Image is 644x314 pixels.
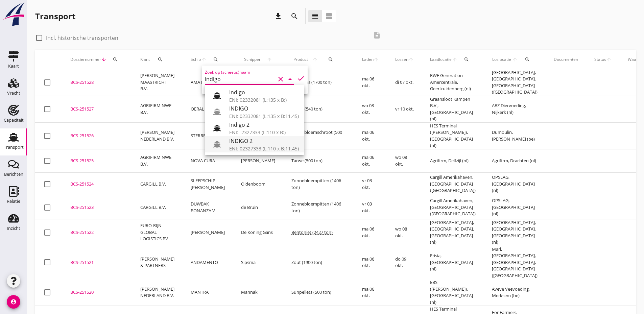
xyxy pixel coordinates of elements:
[422,122,484,149] td: HES Terminal ([PERSON_NAME]), [GEOGRAPHIC_DATA] (nl)
[422,172,484,196] td: Cargill Amerikahaven, [GEOGRAPHIC_DATA] ([GEOGRAPHIC_DATA])
[132,122,183,149] td: [PERSON_NAME] NEDERLAND B.V.
[7,226,20,231] div: Inzicht
[408,57,414,62] i: arrow_upward
[132,96,183,122] td: AGRIFIRM NWE B.V.
[183,69,233,96] td: AMATO
[46,34,118,41] label: Incl. historische transporten
[283,149,354,172] td: Tarwe (500 ton)
[264,57,275,62] i: arrow_upward
[229,129,299,136] div: ENI: -2327333 (L:110 x B:)
[286,75,294,83] i: arrow_drop_down
[387,149,422,172] td: wo 08 okt.
[241,56,264,63] span: Schipper
[374,57,379,62] i: arrow_upward
[362,56,374,63] span: Laden
[229,88,299,96] div: Indigo
[387,69,422,96] td: di 07 okt.
[430,56,452,63] span: Laadlocatie
[354,279,387,306] td: ma 06 okt.
[183,246,233,279] td: ANDAMENTO
[70,181,124,188] div: BCS-251524
[70,79,124,86] div: BCS-251528
[484,279,546,306] td: Aveve Veevoeding, Merksem (be)
[594,56,606,63] span: Status
[290,12,299,20] i: search
[283,246,354,279] td: Zout (1900 ton)
[132,219,183,246] td: EURO-RIJN GLOBAL LOGISTICS BV
[512,57,518,62] i: arrow_upward
[484,96,546,122] td: ABZ Diervoeding, Nijkerk (nl)
[283,172,354,196] td: Zonnebloempitten (1406 ton)
[158,57,163,62] i: search
[229,137,299,145] div: INDIGO 2
[525,57,530,62] i: search
[606,57,612,62] i: arrow_upward
[422,69,484,96] td: RWE Generation Amercentrale, Geertruidenberg (nl)
[484,69,546,96] td: [GEOGRAPHIC_DATA], [GEOGRAPHIC_DATA], [GEOGRAPHIC_DATA] ([GEOGRAPHIC_DATA])
[70,204,124,211] div: BCS-251523
[277,75,285,83] i: clear
[283,196,354,219] td: Zonnebloempitten (1406 ton)
[484,172,546,196] td: OPSLAG, [GEOGRAPHIC_DATA] (nl)
[328,57,333,62] i: search
[132,149,183,172] td: AGRIFIRM NWE B.V.
[233,196,283,219] td: de Bruin
[35,11,75,22] div: Transport
[387,96,422,122] td: vr 10 okt.
[354,172,387,196] td: vr 03 okt.
[8,64,19,68] div: Kaart
[283,69,354,96] td: Bodemas (1700 ton)
[70,259,124,266] div: BCS-251521
[354,69,387,96] td: ma 06 okt.
[395,56,408,63] span: Lossen
[233,279,283,306] td: Mannak
[484,246,546,279] td: Marl, [GEOGRAPHIC_DATA], [GEOGRAPHIC_DATA], [GEOGRAPHIC_DATA] ([GEOGRAPHIC_DATA])
[311,12,319,20] i: view_headline
[422,96,484,122] td: Graansloot Kampen B.V., [GEOGRAPHIC_DATA] (nl)
[70,106,124,113] div: BCS-251527
[70,132,124,139] div: BCS-251526
[233,149,283,172] td: [PERSON_NAME]
[183,279,233,306] td: MANTRA
[183,219,233,246] td: [PERSON_NAME]
[70,56,101,63] span: Dossiernummer
[183,172,233,196] td: SLEEPSCHIP [PERSON_NAME]
[297,74,305,82] i: check
[7,199,20,203] div: Relatie
[183,149,233,172] td: NOVA CURA
[484,196,546,219] td: OPSLAG, [GEOGRAPHIC_DATA] (nl)
[229,145,299,152] div: ENI: 02327333 (L:110 x B:11.45)
[387,219,422,246] td: wo 08 okt.
[233,219,283,246] td: De Koning Gans
[132,246,183,279] td: [PERSON_NAME] & PARTNERS
[310,57,320,62] i: arrow_upward
[201,57,207,62] i: arrow_upward
[7,91,20,95] div: Vracht
[101,57,106,62] i: arrow_downward
[7,295,20,309] i: account_circle
[354,196,387,219] td: vr 03 okt.
[354,149,387,172] td: ma 06 okt.
[132,279,183,306] td: [PERSON_NAME] NEDERLAND B.V.
[354,219,387,246] td: ma 06 okt.
[422,246,484,279] td: Frisia, [GEOGRAPHIC_DATA] (nl)
[233,246,283,279] td: Sipsma
[183,196,233,219] td: DUWBAK BONANZA V
[554,56,578,63] div: Documenten
[354,96,387,122] td: wo 08 okt.
[229,104,299,113] div: INDIGO
[484,149,546,172] td: Agrifirm, Drachten (nl)
[140,51,174,68] div: Klant
[229,121,299,129] div: Indigo 2
[452,57,458,62] i: arrow_upward
[484,219,546,246] td: [GEOGRAPHIC_DATA], [GEOGRAPHIC_DATA], [GEOGRAPHIC_DATA] (nl)
[354,122,387,149] td: ma 06 okt.
[422,219,484,246] td: [GEOGRAPHIC_DATA], [GEOGRAPHIC_DATA], [GEOGRAPHIC_DATA] (nl)
[291,56,310,63] span: Product
[233,172,283,196] td: Oldenboom
[132,69,183,96] td: [PERSON_NAME] MAASTRICHT B.V.
[4,145,24,149] div: Transport
[132,172,183,196] td: CARGILL B.V.
[422,149,484,172] td: Agrifirm, Delfzijl (nl)
[70,289,124,296] div: BCS-251520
